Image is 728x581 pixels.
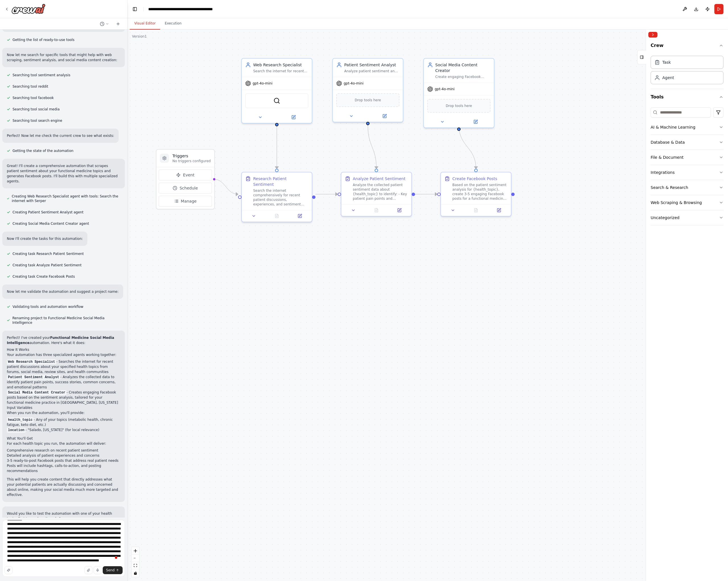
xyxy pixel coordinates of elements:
div: Create Facebook Posts [452,176,497,182]
button: toggle interactivity [132,569,139,577]
button: Open in side panel [389,207,409,214]
div: Patient Sentiment AnalystAnalyze patient sentiment and experiences from web research data about {... [332,58,403,122]
button: Improve this prompt [5,566,13,574]
button: Web Scraping & Browsing [651,195,723,210]
button: No output available [265,213,289,219]
div: Analyze Patient Sentiment [353,176,405,182]
button: Uncategorized [651,210,723,225]
li: 3-5 ready-to-post Facebook posts that address real patient needs [7,458,120,463]
span: Manage [181,198,197,204]
div: Database & Data [651,139,685,145]
span: Searching tool sentiment analysis [13,73,70,77]
div: Analyze patient sentiment and experiences from web research data about {health_topic}, identifyin... [344,69,399,73]
p: - Searches the internet for recent patient discussions about your specified health topics from fo... [7,359,120,374]
p: For each health topic you run, the automation will deliver: [7,441,120,446]
p: - Creates engaging Facebook posts based on the sentiment analysis, tailored for your functional m... [7,390,120,405]
span: Renaming project to Functional Medicine Social Media Intelligence [12,316,120,325]
button: Open in side panel [277,114,310,121]
div: Create engaging Facebook posts for a functional medicine doctor in {location} based on patient se... [435,75,490,79]
span: Searching tool facebook [13,96,54,100]
span: Searching tool reddit [13,84,48,89]
div: TriggersNo triggers configuredEventScheduleManage [156,149,215,209]
button: Crew [651,40,723,53]
li: Detailed analysis of patient experiences and concerns [7,453,120,458]
span: Validating tools and automation workflow [13,304,83,309]
div: Social Media Content Creator [435,62,490,73]
img: Logo [11,4,46,14]
p: Now I'll create the tasks for this automation: [7,236,83,241]
span: Creating task Create Facebook Posts [13,274,75,279]
textarea: To enrich screen reader interactions, please activate Accessibility in Grammarly extension settings [2,520,125,577]
button: Database & Data [651,135,723,150]
div: Web Research SpecialistSearch the internet for recent patient discussions, reviews, and sentiment... [241,58,312,123]
p: Now let me search for specific tools that might help with web scraping, sentiment analysis, and s... [7,52,120,63]
p: - Analyzes the collected data to identify patient pain points, success stories, common concerns, ... [7,374,120,390]
div: Web Scraping & Browsing [651,200,702,205]
span: Creating task Analyze Patient Sentiment [13,263,82,267]
span: Getting the list of ready-to-use tools [13,38,75,42]
code: Web Research Specialist [7,359,56,364]
g: Edge from f063ddf2-70a5-40cc-b885-697a8850dd1e to 029908b8-34b2-475d-a9f8-c8ecd71bf1dd [315,191,338,197]
span: Getting the state of the automation [13,149,73,153]
span: Creating task Research Patient Sentiment [13,252,84,256]
span: gpt-4o-mini [344,81,364,86]
p: This will help you create content that directly addresses what your potential patients are actual... [7,477,120,497]
li: - "Salado, [US_STATE]" (for local relevance) [7,427,120,432]
button: Collapse right sidebar [648,32,657,38]
code: health_topic [7,417,34,423]
button: Tools [651,89,723,105]
div: Search & Research [651,185,688,190]
button: Event [159,170,212,180]
button: Hide left sidebar [131,5,139,13]
p: Perfect! I've created your automation. Here's what it does: [7,335,120,345]
div: Research Patient SentimentSearch the internet comprehensively for recent patient discussions, exp... [241,172,312,222]
div: Based on the patient sentiment analysis for {health_topic}, create 3-5 engaging Facebook posts fo... [452,183,508,201]
span: Drop tools here [355,97,381,103]
button: Schedule [159,183,212,193]
div: Agent [662,75,674,81]
div: Create Facebook PostsBased on the patient sentiment analysis for {health_topic}, create 3-5 engag... [440,172,512,217]
span: Send [106,568,115,572]
button: Start a new chat [114,20,123,27]
span: Creating Social Media Content Creator agent [13,221,89,226]
div: Crew [651,53,723,89]
button: Open in side panel [459,118,492,125]
button: AI & Machine Learning [651,120,723,135]
button: Switch to previous chat [98,20,111,27]
button: Toggle Sidebar [644,30,648,581]
img: SerperDevTool [273,97,280,104]
div: Version 1 [132,34,147,39]
div: Uncategorized [651,215,679,221]
div: File & Document [651,154,684,160]
h2: What You'll Get [7,436,120,441]
nav: breadcrumb [148,6,234,12]
code: Patient Sentiment Analyst [7,375,60,380]
li: - Any of your topics (metabolic health, chronic fatigue, keto diet, etc.) [7,417,120,427]
span: Drop tools here [446,103,472,109]
button: zoom in [132,547,139,555]
div: Integrations [651,170,675,175]
div: Analyze Patient SentimentAnalyze the collected patient sentiment data about {health_topic} to ide... [341,172,412,217]
button: Upload files [84,566,92,574]
h2: How It Works [7,347,120,352]
h3: Triggers [172,153,211,159]
p: No triggers configured [172,159,211,163]
div: Search the internet for recent patient discussions, reviews, and sentiment about {health_topic} f... [253,69,308,73]
button: Open in side panel [489,207,509,214]
div: React Flow controls [132,547,139,577]
button: zoom out [132,555,139,562]
strong: Functional Medicine Social Media Intelligence [7,336,114,345]
button: Send [103,566,123,574]
li: Comprehensive research on recent patient sentiment [7,448,120,453]
button: No output available [464,207,488,214]
g: Edge from 029908b8-34b2-475d-a9f8-c8ecd71bf1dd to 1ae43b38-a7ea-4a5a-9712-e19c9d38562f [415,191,437,197]
g: Edge from triggers to f063ddf2-70a5-40cc-b885-697a8850dd1e [214,176,238,197]
div: Social Media Content CreatorCreate engaging Facebook posts for a functional medicine doctor in {l... [423,58,494,128]
div: Task [662,59,671,65]
button: No output available [364,207,389,214]
button: Integrations [651,165,723,180]
button: Search & Research [651,180,723,195]
button: Click to speak your automation idea [94,566,102,574]
span: gpt-4o-mini [253,81,273,86]
button: Execution [160,18,186,30]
